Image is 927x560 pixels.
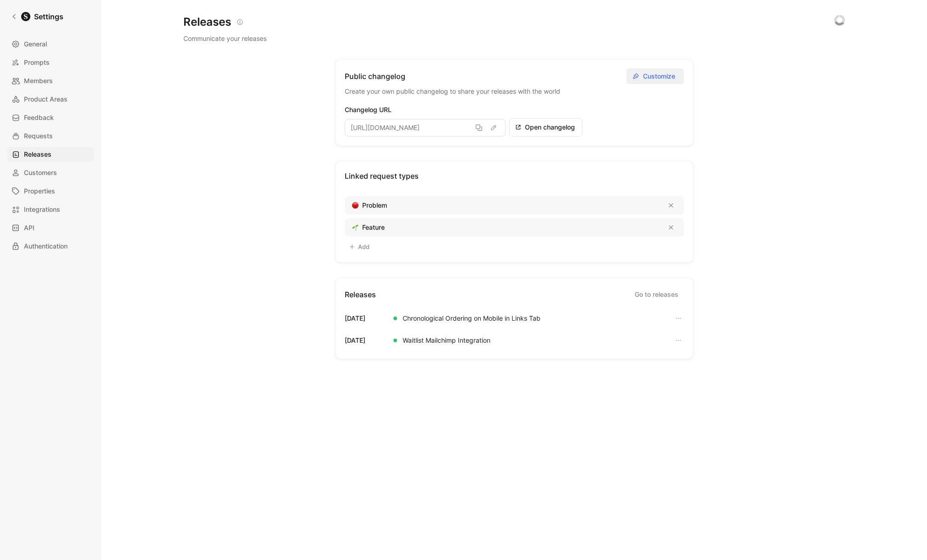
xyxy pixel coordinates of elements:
[626,68,684,84] button: Customize
[24,204,60,215] span: Integrations
[643,71,677,82] span: Customize
[7,221,94,235] a: API
[345,289,376,300] h5: Releases
[7,184,94,198] a: Properties
[7,7,67,26] a: Settings
[345,71,405,82] h5: Public changelog
[24,57,50,68] span: Prompts
[183,33,267,44] p: Communicate your releases
[7,110,94,125] a: Feedback
[24,241,68,252] span: Authentication
[345,86,684,97] span: Create your own public changelog to share your releases with the world
[24,222,34,233] span: API
[34,11,63,22] h1: Settings
[403,313,540,324] div: Chronological Ordering on Mobile in Links Tab
[7,202,94,217] a: Integrations
[24,75,53,86] span: Members
[24,186,55,197] span: Properties
[24,149,51,160] span: Releases
[7,239,94,254] a: Authentication
[7,147,94,162] a: Releases
[7,55,94,70] a: Prompts
[24,130,53,141] span: Requests
[7,165,94,180] a: Customers
[7,129,94,143] a: Requests
[24,94,68,105] span: Product Areas
[7,74,94,88] a: Members
[345,218,684,237] a: 🌱Feature
[345,104,506,115] div: Changelog URL
[345,196,684,215] a: 🔴Problem
[24,39,47,50] span: General
[403,335,490,346] div: Waitlist Mailchimp Integration
[509,118,582,136] button: Open changelog
[345,240,374,253] button: Add
[345,335,388,346] div: [DATE]
[24,167,57,178] span: Customers
[525,122,576,133] span: Open changelog
[352,224,358,231] img: 🌱
[345,313,388,324] div: [DATE]
[24,112,54,123] span: Feedback
[629,287,684,302] a: Go to releases
[7,37,94,51] a: General
[345,170,684,181] h5: Linked request types
[352,202,358,209] img: 🔴
[183,15,231,29] h1: Releases
[7,92,94,107] a: Product Areas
